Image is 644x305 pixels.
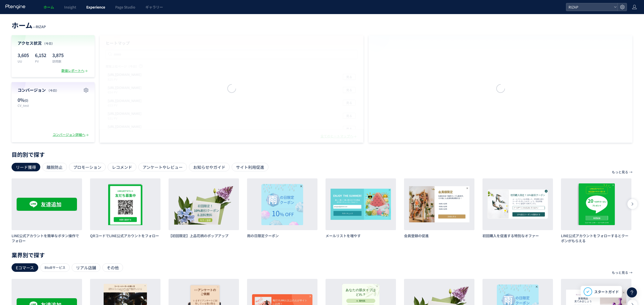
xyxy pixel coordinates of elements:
p: PV [35,59,46,63]
span: ホーム [12,20,32,30]
span: （今日） [47,88,59,92]
div: — [12,20,46,30]
div: 数値レポートへ [61,68,89,73]
span: (0) [24,98,28,103]
h3: 初回購入を促進する特別なオファー [482,233,553,238]
h4: コンバージョン [18,87,89,93]
p: 3,605 [18,51,29,59]
p: 業界別で探す [12,253,632,256]
div: アンケートやレビュー [138,163,187,171]
span: RIZAP [567,3,612,11]
span: Experience [86,5,105,10]
p: もっと見る [612,168,628,176]
h3: QRコードでLINE公式アカウントをフォロー [90,233,160,238]
div: レコメンド [108,163,136,171]
div: コンバージョン詳細へ [53,132,90,137]
div: プロモーション [69,163,106,171]
div: Eコマース [12,263,38,272]
p: UU [18,59,29,63]
p: → [629,268,632,277]
p: もっと見る [612,268,628,277]
p: 6,152 [35,51,46,59]
span: スタートガイド [594,289,619,294]
div: その他 [102,263,123,272]
h3: 雨の日限定クーポン [247,233,317,238]
span: Page Studio [115,5,135,10]
div: サイト利用促進 [232,163,268,171]
span: ホーム [44,5,54,10]
p: 3,875 [52,51,64,59]
div: リアル店舗 [72,263,100,272]
span: ギャラリー [145,5,163,10]
p: 目的別で探す [12,153,632,156]
div: リード獲得 [12,163,40,171]
p: → [629,168,632,176]
h3: メールリストを増やす [326,233,396,238]
h3: 会員登録の促進 [404,233,474,238]
div: お知らせやガイド [189,163,230,171]
span: （今日） [43,41,55,45]
h3: LINE公式アカウントをフォローするとクーポンがもらえる [561,233,631,243]
h3: LINE公式アカウントを簡単なボタン操作でフォロー [12,233,82,243]
div: BtoBサービス [40,263,70,272]
p: 訪問数 [52,59,64,63]
span: Insight [64,5,76,10]
div: 離脱防止 [42,163,67,171]
p: 0% [18,97,51,103]
h3: 【初回限定】上品花柄のポップアップ [169,233,239,238]
span: RIZAP [36,24,46,29]
p: CV_test [18,103,51,108]
h4: アクセス状況 [18,40,89,46]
